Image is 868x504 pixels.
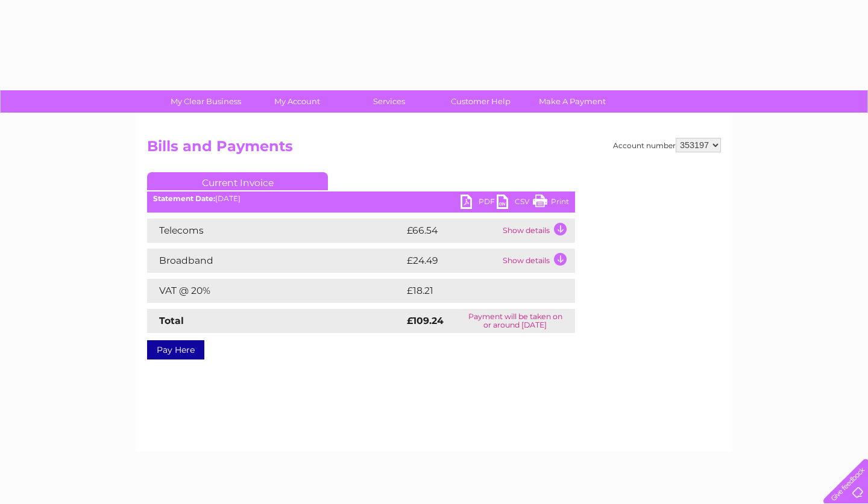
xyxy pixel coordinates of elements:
h2: Bills and Payments [147,138,721,161]
div: Account number [613,138,721,152]
a: Pay Here [147,340,204,359]
td: £66.54 [404,219,500,243]
b: Statement Date: [153,194,215,203]
a: Make A Payment [523,90,622,113]
a: Customer Help [431,90,530,113]
a: My Clear Business [156,90,256,113]
strong: Total [159,315,184,326]
a: Services [339,90,439,113]
td: £24.49 [404,249,500,273]
td: Payment will be taken on or around [DATE] [455,309,575,333]
a: My Account [248,90,347,113]
a: Current Invoice [147,172,328,190]
td: £18.21 [404,279,549,303]
a: CSV [497,194,533,212]
td: Show details [500,219,575,243]
td: VAT @ 20% [147,279,404,303]
a: PDF [461,194,497,212]
div: [DATE] [147,194,575,203]
td: Broadband [147,249,404,273]
td: Show details [500,249,575,273]
a: Print [533,194,569,212]
td: Telecoms [147,219,404,243]
strong: £109.24 [407,315,444,326]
